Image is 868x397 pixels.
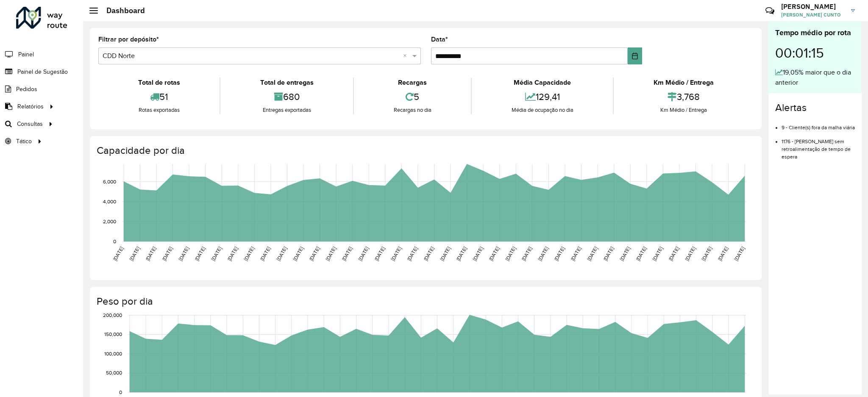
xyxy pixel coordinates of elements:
div: Total de entregas [223,78,351,88]
text: [DATE] [178,246,190,262]
text: [DATE] [406,246,418,262]
text: [DATE] [586,246,598,262]
text: [DATE] [259,246,271,262]
span: Painel [18,50,34,59]
text: [DATE] [325,246,337,262]
div: Km Médio / Entrega [616,106,751,114]
div: Tempo médio por rota [775,27,855,39]
text: [DATE] [651,246,664,262]
li: 9 - Cliente(s) fora da malha viária [782,117,855,131]
div: Total de rotas [100,78,217,88]
text: [DATE] [423,246,435,262]
li: 1176 - [PERSON_NAME] sem retroalimentação de tempo de espera [782,131,855,161]
text: [DATE] [161,246,173,262]
text: [DATE] [520,246,533,262]
text: [DATE] [275,246,288,262]
text: [DATE] [128,246,141,262]
div: Recargas [356,78,469,88]
text: 200,000 [103,312,122,318]
h4: Alertas [775,102,855,114]
span: Relatórios [17,102,44,111]
text: [DATE] [455,246,467,262]
text: [DATE] [439,246,451,262]
div: Rotas exportadas [100,106,217,114]
text: 0 [119,389,122,395]
text: [DATE] [619,246,631,262]
text: [DATE] [145,246,157,262]
text: [DATE] [602,246,615,262]
div: 00:01:15 [775,39,855,67]
text: 6,000 [103,179,116,184]
text: 100,000 [104,351,122,356]
div: 680 [223,88,351,106]
div: Km Médio / Entrega [616,78,751,88]
text: [DATE] [226,246,239,262]
text: 50,000 [106,370,122,376]
text: [DATE] [553,246,565,262]
text: 0 [113,239,116,244]
span: Painel de Sugestão [17,67,68,76]
h4: Peso por dia [97,295,753,308]
text: [DATE] [700,246,712,262]
div: 5 [356,88,469,106]
div: Média de ocupação no dia [474,106,611,114]
div: Média Capacidade [474,78,611,88]
text: [DATE] [570,246,582,262]
text: [DATE] [308,246,320,262]
text: [DATE] [112,246,124,262]
text: [DATE] [357,246,370,262]
div: Recargas no dia [356,106,469,114]
text: [DATE] [537,246,549,262]
text: [DATE] [341,246,353,262]
text: 150,000 [104,332,122,337]
h2: Dashboard [98,6,145,15]
h3: [PERSON_NAME] [781,3,845,11]
text: [DATE] [390,246,402,262]
label: Filtrar por depósito [98,34,159,44]
text: [DATE] [243,246,255,262]
span: Consultas [17,119,43,128]
h4: Capacidade por dia [97,144,753,157]
text: [DATE] [488,246,500,262]
text: [DATE] [733,246,746,262]
text: [DATE] [635,246,647,262]
div: 3,768 [616,88,751,106]
text: 4,000 [103,199,116,204]
text: [DATE] [684,246,696,262]
div: 129,41 [474,88,611,106]
text: [DATE] [292,246,304,262]
text: 2,000 [103,219,116,224]
span: Tático [16,137,32,146]
div: 19,05% maior que o dia anterior [775,67,855,88]
label: Data [431,34,448,44]
div: Entregas exportadas [223,106,351,114]
text: [DATE] [373,246,386,262]
button: Choose Date [628,47,643,64]
a: Contato Rápido [761,2,779,20]
text: [DATE] [472,246,484,262]
text: [DATE] [717,246,729,262]
span: Clear all [403,51,410,61]
text: [DATE] [504,246,517,262]
text: [DATE] [668,246,680,262]
span: [PERSON_NAME] CUNTO [781,11,845,19]
text: [DATE] [194,246,206,262]
div: 51 [100,88,217,106]
text: [DATE] [210,246,223,262]
span: Pedidos [16,85,37,94]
